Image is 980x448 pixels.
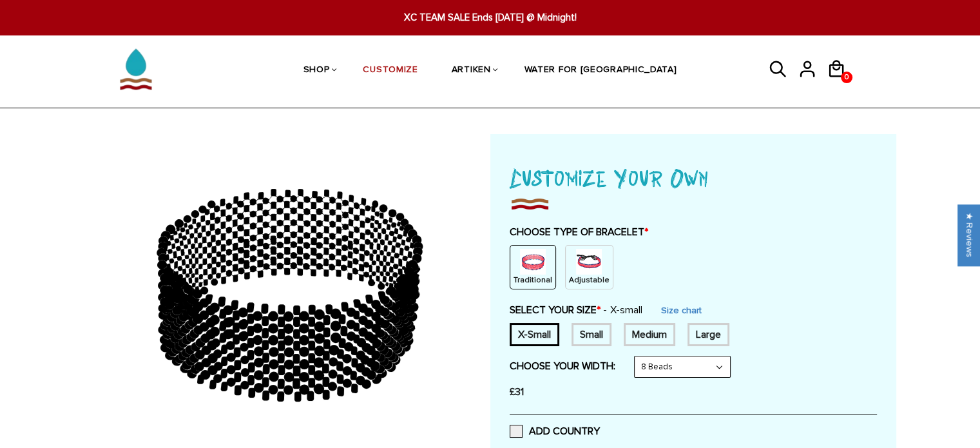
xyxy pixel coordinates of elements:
div: String [565,245,613,289]
img: string.PNG [576,249,602,275]
a: WATER FOR [GEOGRAPHIC_DATA] [524,37,677,104]
div: 7 inches [572,323,611,346]
h1: Customize Your Own [510,160,877,195]
a: SHOP [303,37,330,104]
div: Click to open Judge.me floating reviews tab [958,204,980,266]
a: CUSTOMIZE [363,37,418,104]
label: SELECT YOUR SIZE [510,304,642,317]
img: non-string.png [520,249,546,275]
a: ARTIKEN [452,37,491,104]
a: Size chart [661,305,702,316]
span: £31 [510,385,524,398]
p: Traditional [514,275,552,286]
a: 0 [827,83,856,84]
label: CHOOSE YOUR WIDTH: [510,360,615,373]
span: X-small [603,304,642,317]
p: Adjustable [569,275,610,286]
label: ADD COUNTRY [510,425,600,438]
img: imgboder_100x.png [510,195,550,213]
div: 8 inches [687,323,729,346]
div: Non String [510,245,556,289]
label: CHOOSE TYPE OF BRACELET [510,226,877,239]
div: 6 inches [510,323,559,346]
span: 0 [841,68,852,87]
div: 7.5 inches [624,323,675,346]
span: XC TEAM SALE Ends [DATE] @ Midnight! [302,10,678,25]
